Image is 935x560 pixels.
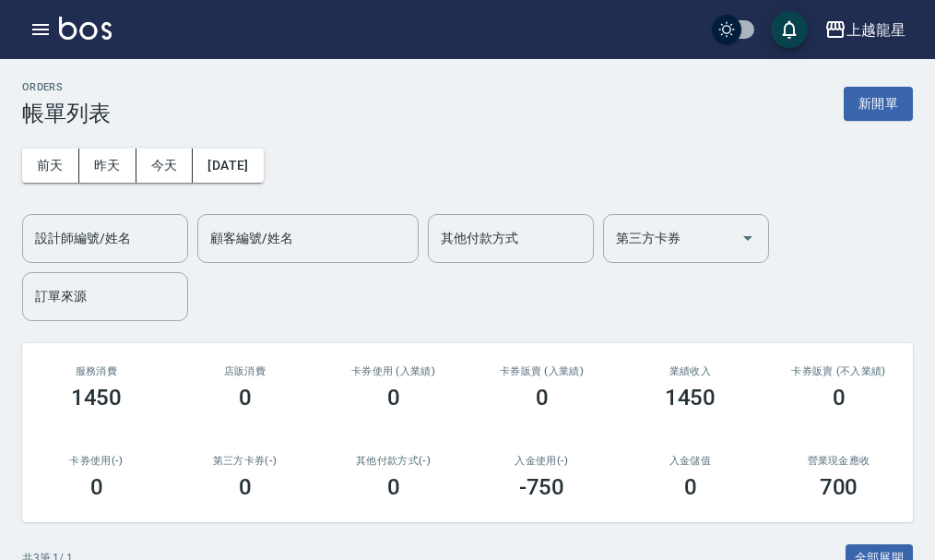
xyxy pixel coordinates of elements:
button: 前天 [22,149,79,183]
h3: 1450 [665,385,716,411]
h3: 0 [684,474,697,500]
h2: 第三方卡券(-) [193,455,297,467]
h2: 卡券使用(-) [44,455,148,467]
h3: -750 [519,474,565,500]
h3: 700 [820,474,858,500]
h3: 0 [536,385,549,411]
h2: 卡券販賣 (不入業績) [787,365,891,377]
h3: 0 [239,474,252,500]
h2: 入金儲值 [638,455,742,467]
h2: 店販消費 [193,365,297,377]
h3: 帳單列表 [22,101,111,126]
h3: 0 [833,385,846,411]
h3: 0 [239,385,252,411]
div: 上越龍星 [846,18,905,42]
h2: ORDERS [22,81,111,93]
a: 新開單 [844,94,913,112]
h3: 0 [387,474,400,500]
h2: 營業現金應收 [787,455,891,467]
button: save [771,11,808,48]
button: 新開單 [844,87,913,121]
button: [DATE] [193,149,263,183]
h2: 其他付款方式(-) [341,455,445,467]
h2: 卡券販賣 (入業績) [490,365,594,377]
h3: 服務消費 [44,365,148,377]
h2: 業績收入 [638,365,742,377]
button: 昨天 [79,149,136,183]
h3: 0 [387,385,400,411]
h2: 入金使用(-) [490,455,594,467]
button: 今天 [136,149,194,183]
h2: 卡券使用 (入業績) [341,365,445,377]
button: 上越龍星 [817,11,913,49]
h3: 0 [90,474,103,500]
button: Open [733,223,763,253]
h3: 1450 [71,385,123,411]
img: Logo [59,17,112,40]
